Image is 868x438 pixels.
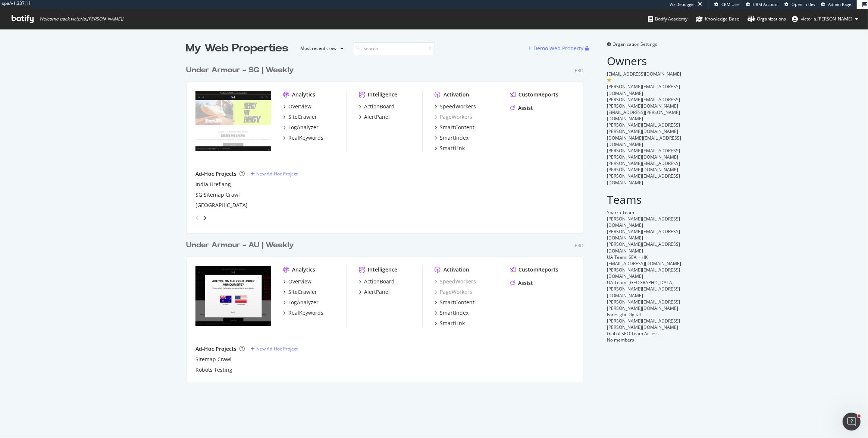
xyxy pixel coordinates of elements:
[364,278,395,285] div: ActionBoard
[607,71,681,77] span: [EMAIL_ADDRESS][DOMAIN_NAME]
[607,96,680,109] span: [PERSON_NAME][EMAIL_ADDRESS][PERSON_NAME][DOMAIN_NAME]
[444,266,469,273] div: Activation
[607,160,680,173] span: [PERSON_NAME][EMAIL_ADDRESS][PERSON_NAME][DOMAIN_NAME]
[607,193,682,206] h2: Teams
[288,103,311,110] div: Overview
[607,279,682,286] div: UA Team: [GEOGRAPHIC_DATA]
[283,299,319,306] a: LogAnalyzer
[607,109,680,122] span: [EMAIL_ADDRESS][PERSON_NAME][DOMAIN_NAME]
[746,1,779,7] a: CRM Account
[792,1,815,7] span: Open in dev
[575,242,583,249] div: Pro
[435,288,472,296] a: PageWorkers
[202,214,207,222] div: angle-right
[435,278,476,285] a: SpeedWorkers
[607,135,681,147] span: [DOMAIN_NAME][EMAIL_ADDRESS][DOMAIN_NAME]
[510,279,533,287] a: Assist
[435,103,476,110] a: SpeedWorkers
[528,45,585,51] a: Demo Web Property
[607,216,680,228] span: [PERSON_NAME][EMAIL_ADDRESS][DOMAIN_NAME]
[696,9,739,29] a: Knowledge Base
[368,266,397,273] div: Intelligence
[186,65,297,76] a: Under Armour - SG | Weekly
[518,279,533,287] div: Assist
[195,345,236,353] div: Ad-Hoc Projects
[607,337,682,343] div: No members
[607,330,682,337] div: Global SEO Team Access
[256,171,298,177] div: New Ad-Hoc Project
[283,124,319,131] a: LogAnalyzer
[283,288,317,296] a: SiteCrawler
[256,346,298,352] div: New Ad-Hoc Project
[186,240,294,251] div: Under Armour - AU | Weekly
[195,266,271,326] img: underarmour.com.au
[444,91,469,98] div: Activation
[288,113,317,121] div: SiteCrawler
[251,346,298,352] a: New Ad-Hoc Project
[721,1,740,7] span: CRM User
[607,299,680,311] span: [PERSON_NAME][EMAIL_ADDRESS][PERSON_NAME][DOMAIN_NAME]
[283,134,323,142] a: RealKeywords
[843,413,861,431] iframe: Intercom live chat
[753,1,779,7] span: CRM Account
[607,254,682,260] div: UA Team: SEA + HK
[786,13,864,25] button: victoria.[PERSON_NAME]
[440,299,474,306] div: SmartContent
[186,56,589,382] div: grid
[292,91,315,98] div: Analytics
[195,356,232,363] a: Sitemap Crawl
[607,209,682,216] div: Sparro Team
[283,103,311,110] a: Overview
[364,113,390,121] div: AlertPanel
[251,171,298,177] a: New Ad-Hoc Project
[368,91,397,98] div: Intelligence
[435,299,474,306] a: SmartContent
[440,309,469,317] div: SmartIndex
[607,228,680,241] span: [PERSON_NAME][EMAIL_ADDRESS][DOMAIN_NAME]
[613,41,658,47] span: Organization Settings
[353,42,435,55] input: Search
[440,145,465,152] div: SmartLink
[607,286,680,298] span: [PERSON_NAME][EMAIL_ADDRESS][DOMAIN_NAME]
[359,113,390,121] a: AlertPanel
[195,366,232,374] div: Robots Testing
[364,103,395,110] div: ActionBoard
[195,201,248,209] a: [GEOGRAPHIC_DATA]
[607,173,680,185] span: [PERSON_NAME][EMAIL_ADDRESS][DOMAIN_NAME]
[607,147,680,160] span: [PERSON_NAME][EMAIL_ADDRESS][PERSON_NAME][DOMAIN_NAME]
[186,240,297,251] a: Under Armour - AU | Weekly
[607,241,680,254] span: [PERSON_NAME][EMAIL_ADDRESS][DOMAIN_NAME]
[301,46,338,51] div: Most recent crawl
[801,16,852,22] span: victoria.wong
[288,278,311,285] div: Overview
[534,45,584,52] div: Demo Web Property
[510,91,558,98] a: CustomReports
[435,309,469,317] a: SmartIndex
[714,1,740,7] a: CRM User
[195,91,271,151] img: underarmour.com.sg
[288,299,319,306] div: LogAnalyzer
[292,266,315,273] div: Analytics
[784,1,815,7] a: Open in dev
[518,104,533,112] div: Assist
[283,113,317,121] a: SiteCrawler
[359,288,390,296] a: AlertPanel
[607,260,681,267] span: [EMAIL_ADDRESS][DOMAIN_NAME]
[435,113,472,121] a: PageWorkers
[195,181,231,188] div: India Hreflang
[575,67,583,74] div: Pro
[607,83,680,96] span: [PERSON_NAME][EMAIL_ADDRESS][DOMAIN_NAME]
[195,170,236,178] div: Ad-Hoc Projects
[440,103,476,110] div: SpeedWorkers
[283,309,323,317] a: RealKeywords
[607,267,680,279] span: [PERSON_NAME][EMAIL_ADDRESS][DOMAIN_NAME]
[440,320,465,327] div: SmartLink
[288,288,317,296] div: SiteCrawler
[748,9,786,29] a: Organizations
[440,124,474,131] div: SmartContent
[195,191,240,199] a: SG Sitemap Crawl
